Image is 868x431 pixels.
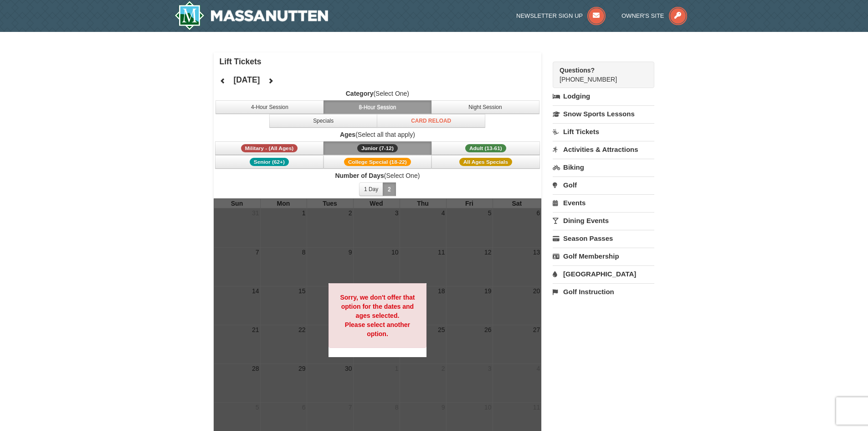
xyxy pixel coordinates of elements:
a: Newsletter Sign Up [516,12,606,19]
button: Adult (13-61) [431,141,540,155]
button: Senior (62+) [215,155,324,169]
label: (Select One) [214,171,542,180]
span: [PHONE_NUMBER] [560,66,638,83]
span: Newsletter Sign Up [516,12,583,19]
a: Season Passes [553,230,654,247]
span: Adult (13-61) [465,144,506,152]
a: Events [553,194,654,211]
img: Massanutten Resort Logo [175,1,329,30]
h4: Lift Tickets [220,57,542,66]
span: All Ages Specials [459,158,512,166]
h4: [DATE] [233,75,260,84]
a: Biking [553,159,654,176]
strong: Ages [340,131,355,138]
button: Military - (All Ages) [215,141,324,155]
a: [GEOGRAPHIC_DATA] [553,265,654,282]
button: 4-Hour Session [216,100,324,114]
a: Massanutten Resort [175,1,329,30]
a: Golf [553,177,654,193]
a: Lift Tickets [553,123,654,140]
a: Owner's Site [621,12,687,19]
span: Junior (7-12) [357,144,398,152]
button: 1 Day [359,182,383,196]
strong: Questions? [560,67,595,74]
button: Card Reload [377,114,485,128]
button: 8-Hour Session [324,100,432,114]
button: College Special (18-22) [324,155,432,169]
span: College Special (18-22) [344,158,411,166]
button: Specials [269,114,378,128]
button: All Ages Specials [431,155,540,169]
a: Dining Events [553,212,654,229]
button: 2 [383,182,396,196]
label: (Select all that apply) [214,130,542,139]
a: Activities & Attractions [553,141,654,158]
button: Night Session [431,100,539,114]
span: Owner's Site [621,12,664,19]
a: Golf Instruction [553,283,654,300]
a: Lodging [553,88,654,104]
button: Junior (7-12) [324,141,432,155]
strong: Category [346,90,374,97]
a: Snow Sports Lessons [553,105,654,122]
span: Military - (All Ages) [241,144,298,152]
strong: Sorry, we don't offer that option for the dates and ages selected. Please select another option. [340,294,415,338]
label: (Select One) [214,89,542,98]
strong: Number of Days [335,172,384,179]
span: Senior (62+) [250,158,289,166]
a: Golf Membership [553,248,654,265]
